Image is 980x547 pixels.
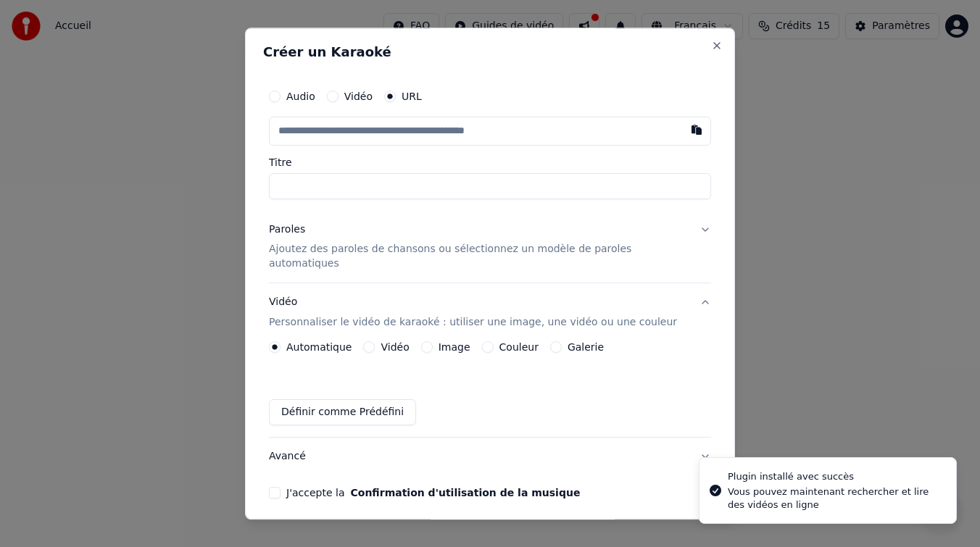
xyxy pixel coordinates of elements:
div: Paroles [269,222,305,237]
button: ParolesAjoutez des paroles de chansons ou sélectionnez un modèle de paroles automatiques [269,211,711,283]
label: Image [439,343,470,353]
label: Galerie [568,343,604,353]
h2: Créer un Karaoké [263,46,717,59]
label: Titre [269,157,711,167]
label: Automatique [286,343,352,353]
label: Vidéo [381,343,409,353]
p: Personnaliser le vidéo de karaoké : utiliser une image, une vidéo ou une couleur [269,316,677,330]
label: J'accepte la [286,488,580,498]
p: Ajoutez des paroles de chansons ou sélectionnez un modèle de paroles automatiques [269,243,688,272]
button: VidéoPersonnaliser le vidéo de karaoké : utiliser une image, une vidéo ou une couleur [269,284,711,342]
button: Définir comme Prédéfini [269,400,416,426]
button: Avancé [269,438,711,476]
div: VidéoPersonnaliser le vidéo de karaoké : utiliser une image, une vidéo ou une couleur [269,342,711,438]
div: Vidéo [269,296,677,330]
label: Vidéo [344,91,373,101]
label: URL [402,91,422,101]
button: J'accepte la [350,488,580,498]
label: Couleur [499,343,539,353]
label: Audio [286,91,315,101]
